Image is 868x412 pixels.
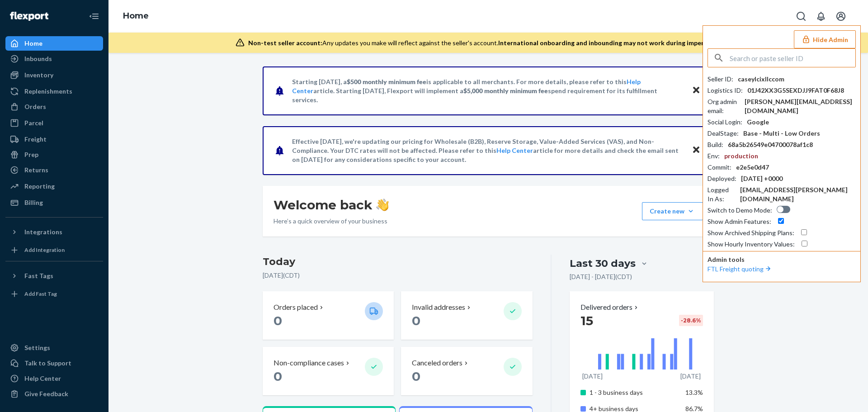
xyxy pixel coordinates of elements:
span: International onboarding and inbounding may not work during impersonation. [498,39,732,47]
div: Give Feedback [24,389,68,398]
div: [DATE] +0000 [741,174,783,183]
div: Inbounds [24,54,52,63]
button: Open Search Box [792,7,810,25]
span: $5,000 monthly minimum fee [463,87,548,95]
div: Seller ID : [708,75,733,84]
div: Google [747,118,769,127]
div: Any updates you make will reflect against the seller's account. [248,38,732,47]
p: Starting [DATE], a is applicable to all merchants. For more details, please refer to this article... [292,77,683,104]
ol: breadcrumbs [116,3,156,29]
span: $500 monthly minimum fee [347,78,426,85]
div: Add Fast Tag [24,290,57,298]
a: Returns [5,163,103,177]
a: Home [5,36,103,51]
div: Freight [24,135,47,144]
span: Non-test seller account: [248,39,322,47]
button: Non-compliance cases 0 [263,347,394,395]
div: Logged In As : [708,185,736,204]
div: Deployed : [708,174,736,183]
div: Returns [24,166,48,175]
a: Reporting [5,179,103,194]
a: Freight [5,132,103,147]
div: Orders [24,102,46,111]
button: Open notifications [812,7,830,25]
button: Close [690,144,702,157]
p: [DATE] [680,372,701,381]
a: Settings [5,341,103,355]
button: Delivered orders [580,302,640,313]
p: Effective [DATE], we're updating our pricing for Wholesale (B2B), Reserve Storage, Value-Added Se... [292,137,683,164]
div: Base - Multi - Low Orders [743,129,820,138]
p: Canceled orders [412,358,462,368]
a: Prep [5,147,103,162]
h1: Welcome back [274,197,389,213]
p: [DATE] [582,372,603,381]
span: 0 [274,369,282,384]
h3: Today [263,255,533,269]
span: 0 [412,313,420,328]
div: Last 30 days [570,256,636,270]
div: Social Login : [708,118,742,127]
a: Help Center [496,147,533,154]
input: Search or paste seller ID [730,49,855,67]
div: Show Hourly Inventory Values : [708,240,795,249]
div: -28.6 % [679,315,703,326]
div: [PERSON_NAME][EMAIL_ADDRESS][DOMAIN_NAME] [745,97,856,115]
div: 68a5b26549e04700078af1c8 [728,140,813,149]
p: [DATE] ( CDT ) [263,271,533,280]
button: Open account menu [832,7,850,25]
div: Logistics ID : [708,86,743,95]
div: Reporting [24,182,55,191]
button: Orders placed 0 [263,291,394,340]
a: Inbounds [5,52,103,66]
img: hand-wave emoji [376,199,389,211]
div: e2e5e0d47 [736,163,769,172]
div: DealStage : [708,129,739,138]
a: FTL Freight quoting [708,265,773,273]
div: Build : [708,140,723,149]
div: Inventory [24,71,53,80]
div: caseylcixllccom [738,75,784,84]
p: 1 - 3 business days [590,388,679,397]
p: Invalid addresses [412,302,465,313]
span: 0 [274,313,282,328]
div: Commit : [708,163,731,172]
button: Create new [642,202,703,220]
div: Show Admin Features : [708,217,771,226]
div: Env : [708,152,720,161]
a: Inventory [5,68,103,82]
a: Parcel [5,116,103,130]
div: Add Integration [24,246,65,254]
button: Close Navigation [85,7,103,25]
p: [DATE] - [DATE] ( CDT ) [570,272,632,281]
div: production [724,152,758,161]
button: Fast Tags [5,269,103,283]
div: Talk to Support [24,359,71,368]
button: Give Feedback [5,387,103,401]
div: Billing [24,198,43,207]
img: Flexport logo [10,12,48,21]
a: Add Fast Tag [5,287,103,301]
p: Orders placed [274,302,318,313]
div: 01J42XX3G5SEXDJJ9FAT0F68J8 [747,86,844,95]
div: Prep [24,150,38,159]
div: Integrations [24,227,62,237]
div: Help Center [24,374,61,383]
p: Non-compliance cases [274,358,344,368]
div: Org admin email : [708,97,740,115]
button: Hide Admin [794,30,856,48]
p: Admin tools [708,255,856,264]
button: Close [690,84,702,97]
span: 13.3% [685,388,703,396]
a: Billing [5,195,103,210]
a: Talk to Support [5,356,103,370]
a: Home [123,11,149,21]
a: Replenishments [5,84,103,99]
button: Canceled orders 0 [401,347,532,395]
span: 0 [412,369,420,384]
div: Switch to Demo Mode : [708,206,772,215]
div: Replenishments [24,87,72,96]
div: [EMAIL_ADDRESS][PERSON_NAME][DOMAIN_NAME] [740,185,856,204]
div: Settings [24,343,50,352]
